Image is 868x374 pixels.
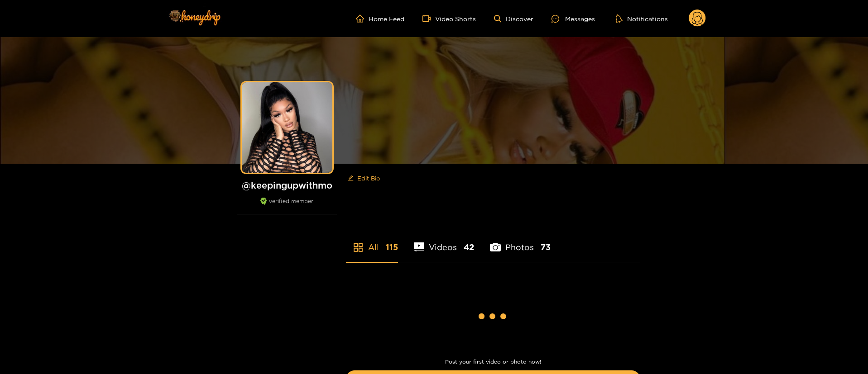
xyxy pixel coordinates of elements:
div: verified member [237,198,337,214]
div: Messages [551,14,595,24]
span: Edit Bio [357,174,380,183]
a: Home Feed [356,14,404,23]
span: home [356,14,369,23]
a: Discover [494,15,533,23]
p: Post your first video or photo now! [346,359,640,365]
a: Video Shorts [422,14,476,23]
li: Photos [490,221,551,262]
span: appstore [353,242,364,253]
span: video-camera [422,14,435,23]
h1: @ keepingupwithmo [237,180,337,191]
li: All [346,221,398,262]
button: Notifications [613,14,671,23]
span: 73 [541,241,551,253]
span: 115 [386,241,398,253]
li: Videos [414,221,475,262]
button: editEdit Bio [346,171,382,185]
span: 42 [464,241,474,253]
span: edit [348,175,354,182]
